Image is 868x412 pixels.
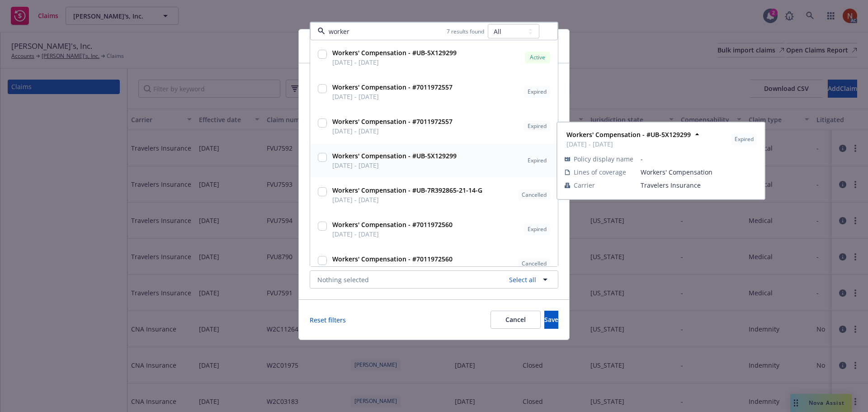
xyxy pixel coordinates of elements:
[528,88,547,96] span: Expired
[574,167,626,177] span: Lines of coverage
[522,260,547,268] span: Cancelled
[332,229,453,239] span: [DATE] - [DATE]
[544,315,558,324] span: Save
[310,315,346,325] a: Reset filters
[447,28,484,35] span: 7 results found
[332,161,457,170] span: [DATE] - [DATE]
[641,167,757,177] span: Workers' Compensation
[528,53,547,62] span: Active
[332,83,453,91] strong: Workers' Compensation - #7011972557
[310,270,558,289] button: Nothing selectedSelect all
[505,315,526,324] span: Cancel
[641,154,757,164] span: -
[332,152,457,160] strong: Workers' Compensation - #UB-5X129299
[566,130,691,139] strong: Workers' Compensation - #UB-5X129299
[735,135,754,143] span: Expired
[641,180,757,190] span: Travelers Insurance
[566,139,691,149] span: [DATE] - [DATE]
[332,117,453,126] strong: Workers' Compensation - #7011972557
[544,311,558,329] button: Save
[574,154,633,164] span: Policy display name
[332,126,453,136] span: [DATE] - [DATE]
[574,180,595,190] span: Carrier
[332,186,482,194] strong: Workers' Compensation - #UB-7R392865-21-14-G
[528,122,547,130] span: Expired
[332,220,453,229] strong: Workers' Compensation - #7011972560
[332,92,453,101] span: [DATE] - [DATE]
[528,156,547,165] span: Expired
[332,57,457,67] span: [DATE] - [DATE]
[522,191,547,199] span: Cancelled
[505,275,536,284] a: Select all
[332,264,453,273] span: [DATE] - [DATE]
[325,27,447,36] input: Filter by keyword
[332,255,453,263] strong: Workers' Compensation - #7011972560
[528,225,547,233] span: Expired
[332,48,457,57] strong: Workers' Compensation - #UB-5X129299
[491,311,541,329] button: Cancel
[317,275,369,284] span: Nothing selected
[332,195,482,204] span: [DATE] - [DATE]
